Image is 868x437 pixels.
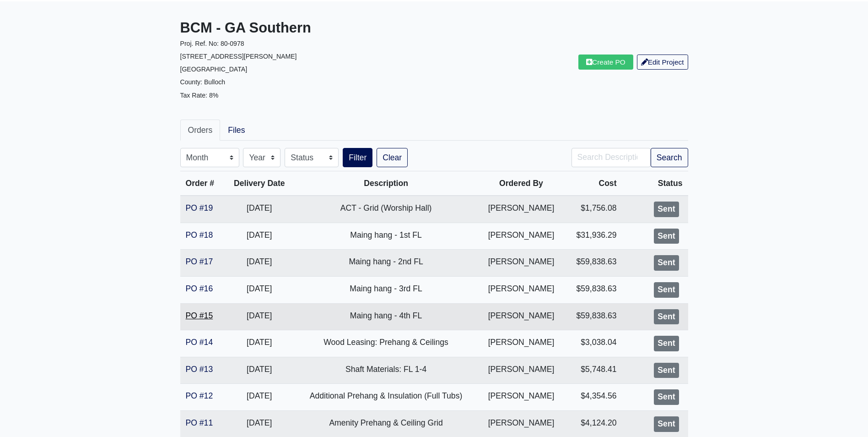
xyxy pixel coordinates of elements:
div: Sent [654,309,679,325]
div: Sent [654,416,679,432]
td: [PERSON_NAME] [478,330,564,357]
td: $5,748.41 [565,357,622,384]
a: PO #12 [186,391,213,400]
td: $59,838.63 [565,276,622,303]
th: Ordered By [478,171,564,196]
td: [DATE] [225,276,294,303]
td: Additional Prehang & Insulation (Full Tubs) [294,384,478,411]
th: Cost [565,171,622,196]
td: $59,838.63 [565,303,622,330]
a: Files [220,120,253,141]
a: Edit Project [637,55,688,70]
td: [DATE] [225,384,294,411]
td: [PERSON_NAME] [478,384,564,411]
a: Create PO [578,55,633,70]
small: County: Bulloch [180,78,226,86]
td: Maing hang - 4th FL [294,303,478,330]
td: [DATE] [225,330,294,357]
a: Orders [180,120,221,141]
td: [PERSON_NAME] [478,250,564,277]
td: [DATE] [225,250,294,277]
td: [PERSON_NAME] [478,196,564,223]
a: PO #13 [186,365,213,374]
a: PO #15 [186,311,213,320]
small: Proj. Ref. No: 80-0978 [180,40,244,47]
td: $59,838.63 [565,250,622,277]
td: Maing hang - 1st FL [294,223,478,250]
div: Sent [654,255,679,271]
div: Sent [654,229,679,244]
td: [DATE] [225,223,294,250]
button: Filter [343,148,372,167]
td: ACT - Grid (Worship Hall) [294,196,478,223]
a: PO #18 [186,230,213,240]
th: Delivery Date [225,171,294,196]
button: Search [651,148,688,167]
div: Sent [654,336,679,351]
a: PO #14 [186,338,213,347]
td: $3,038.04 [565,330,622,357]
div: Sent [654,363,679,378]
div: Sent [654,202,679,217]
td: Shaft Materials: FL 1-4 [294,357,478,384]
small: [GEOGRAPHIC_DATA] [180,66,248,73]
th: Order # [180,171,225,196]
div: Sent [654,282,679,298]
td: Maing hang - 3rd FL [294,276,478,303]
td: $1,756.08 [565,196,622,223]
td: [PERSON_NAME] [478,357,564,384]
input: Search [571,148,651,167]
th: Status [622,171,688,196]
td: [DATE] [225,196,294,223]
a: PO #16 [186,284,213,293]
td: [PERSON_NAME] [478,303,564,330]
td: [DATE] [225,303,294,330]
td: [DATE] [225,357,294,384]
a: PO #19 [186,203,213,213]
td: Wood Leasing: Prehang & Ceilings [294,330,478,357]
div: Sent [654,389,679,405]
small: Tax Rate: 8% [180,92,219,99]
td: Maing hang - 2nd FL [294,250,478,277]
small: [STREET_ADDRESS][PERSON_NAME] [180,53,297,60]
a: PO #11 [186,418,213,427]
h3: BCM - GA Southern [180,20,427,37]
td: [PERSON_NAME] [478,223,564,250]
td: $31,936.29 [565,223,622,250]
th: Description [294,171,478,196]
a: PO #17 [186,257,213,266]
td: [PERSON_NAME] [478,276,564,303]
td: $4,354.56 [565,384,622,411]
a: Clear [377,148,408,167]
